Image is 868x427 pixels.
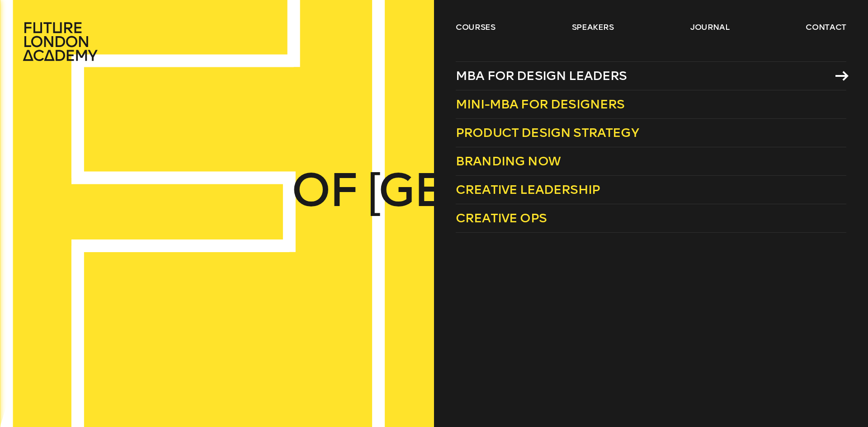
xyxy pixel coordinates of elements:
[806,22,846,33] a: contact
[456,147,846,176] a: Branding Now
[456,176,846,204] a: Creative Leadership
[456,182,600,197] span: Creative Leadership
[456,90,846,119] a: Mini-MBA for Designers
[456,61,846,90] a: MBA for Design Leaders
[456,68,627,83] span: MBA for Design Leaders
[456,211,547,225] span: Creative Ops
[456,119,846,147] a: Product Design Strategy
[572,22,614,33] a: speakers
[690,22,730,33] a: journal
[456,204,846,233] a: Creative Ops
[456,22,495,33] a: courses
[456,97,625,112] span: Mini-MBA for Designers
[456,154,561,169] span: Branding Now
[456,125,639,140] span: Product Design Strategy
